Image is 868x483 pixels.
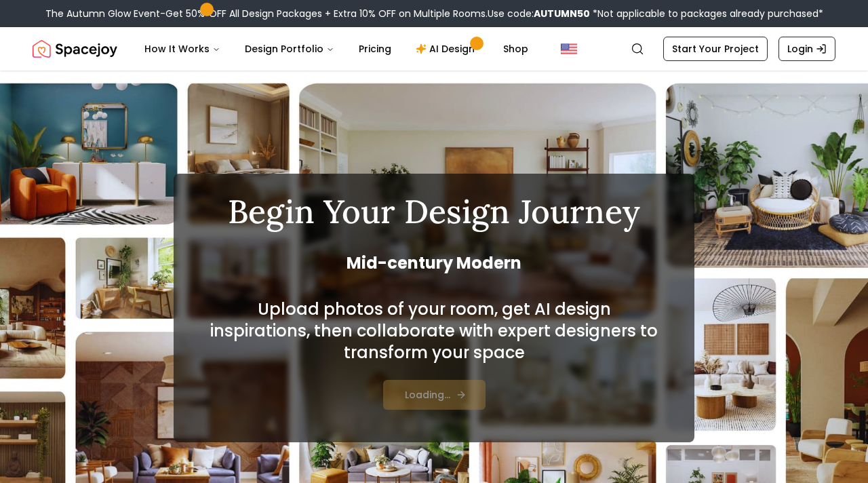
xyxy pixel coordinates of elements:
span: Use code: [488,7,590,20]
a: Shop [492,35,539,62]
a: Login [778,37,835,61]
b: AUTUMN50 [534,7,590,20]
img: Spacejoy Logo [33,35,117,62]
nav: Global [33,27,835,71]
span: Mid-century Modern [206,252,662,274]
span: *Not applicable to packages already purchased* [590,7,823,20]
a: Pricing [348,35,402,62]
a: AI Design [405,35,490,62]
img: United States [561,41,577,57]
a: Spacejoy [33,35,117,62]
h1: Begin Your Design Journey [206,195,662,228]
h2: Upload photos of your room, get AI design inspirations, then collaborate with expert designers to... [206,298,662,364]
button: Design Portfolio [234,35,345,62]
a: Start Your Project [663,37,768,61]
button: How It Works [134,35,231,62]
nav: Main [134,35,539,62]
div: The Autumn Glow Event-Get 50% OFF All Design Packages + Extra 10% OFF on Multiple Rooms. [45,7,823,20]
